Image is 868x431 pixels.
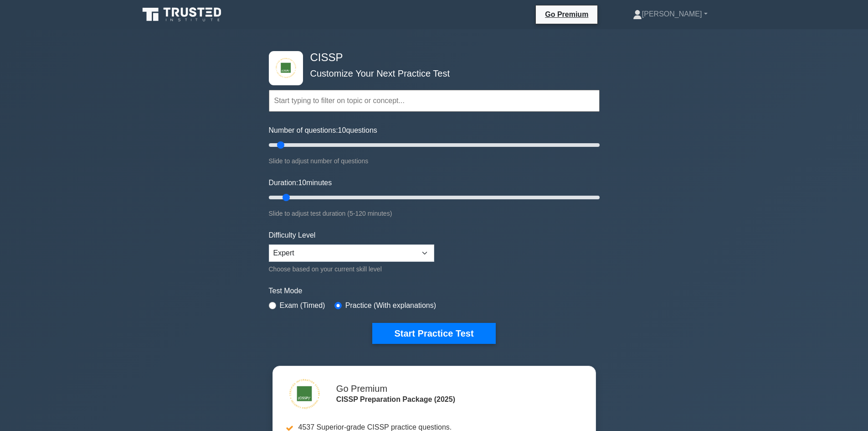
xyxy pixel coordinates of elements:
[269,230,316,241] label: Difficulty Level
[269,177,332,188] label: Duration: minutes
[298,179,306,187] span: 10
[269,208,600,219] div: Slide to adjust test duration (5-120 minutes)
[269,90,600,112] input: Start typing to filter on topic or concept...
[307,51,555,64] h4: CISSP
[539,9,594,20] a: Go Premium
[269,286,600,296] label: Test Mode
[338,126,346,134] span: 10
[269,125,377,136] label: Number of questions: questions
[269,264,434,275] div: Choose based on your current skill level
[269,156,600,166] div: Slide to adjust number of questions
[280,300,325,311] label: Exam (Timed)
[372,323,495,344] button: Start Practice Test
[611,5,729,23] a: [PERSON_NAME]
[345,300,436,311] label: Practice (With explanations)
